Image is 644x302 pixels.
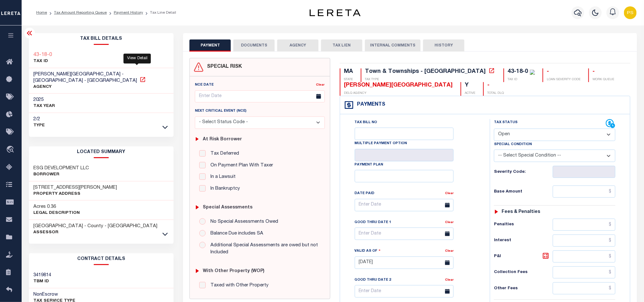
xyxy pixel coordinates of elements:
[34,291,76,298] h3: NonEscrow
[365,39,421,52] button: INTERNAL COMMENTS
[207,282,269,289] label: Taxed with Other Property
[344,82,453,89] div: [PERSON_NAME][GEOGRAPHIC_DATA]
[29,253,174,265] h2: CONTRACT details
[355,191,375,196] label: Date Paid
[34,72,137,83] span: [PERSON_NAME][GEOGRAPHIC_DATA] - [GEOGRAPHIC_DATA] - [GEOGRAPHIC_DATA]
[207,150,239,158] label: Tax Deferred
[29,33,174,45] h2: Tax Bill Details
[344,77,353,82] p: STATE
[316,83,325,87] a: Clear
[34,52,52,58] a: 43-18-0
[207,173,236,181] label: In a Lawsuit
[465,82,476,89] div: Y
[355,248,381,254] label: Valid as Of
[34,84,169,90] p: AGENCY
[207,230,263,237] label: Balance Due includes SA
[34,210,80,216] p: Legal Description
[344,68,353,75] div: MA
[355,228,454,240] input: Enter Date
[355,120,377,125] label: Tax Bill No
[277,39,319,52] button: AGENCY
[34,204,80,210] h3: Acres 0.36
[34,58,52,65] p: TAX ID
[344,91,453,96] p: DELQ AGENCY
[195,109,246,114] label: Next Critical Event (NCE)
[553,282,616,294] input: $
[34,185,117,191] h3: [STREET_ADDRESS][PERSON_NAME]
[203,269,264,274] h6: with Other Property (WOP)
[54,11,107,15] a: Tax Amount Reporting Queue
[143,10,176,16] li: Tax Line Detail
[494,286,552,291] h6: Other Fees
[355,285,454,298] input: Enter Date
[34,116,45,123] h3: 2/2
[445,249,454,253] a: Clear
[365,77,496,82] p: TAX TYPE
[354,102,386,108] h4: Payments
[445,278,454,282] a: Clear
[445,192,454,195] a: Clear
[494,189,552,194] h6: Base Amount
[34,123,45,129] p: Type
[195,90,325,103] input: Enter Date
[465,91,476,96] p: ACTIVE
[355,220,391,225] label: Good Thru Date 1
[355,162,383,168] label: Payment Plan
[34,223,158,229] h3: [GEOGRAPHIC_DATA] - County - [GEOGRAPHIC_DATA]
[494,170,552,175] h6: Severity Code:
[445,221,454,224] a: Clear
[553,250,616,263] input: $
[494,238,552,243] h6: Interest
[34,165,89,172] h3: ESG DEVELOPMENT LLC
[494,252,552,261] h6: P&I
[6,146,16,154] i: travel_explore
[488,91,504,96] p: TOTAL DLQ
[494,222,552,227] h6: Penalties
[488,82,504,89] div: -
[553,186,616,198] input: $
[547,77,581,82] p: LOAN SEVERITY CODE
[553,235,616,247] input: $
[207,162,273,169] label: On Payment Plan With Taxer
[593,68,614,75] div: -
[114,11,143,15] a: Payment History
[233,39,275,52] button: DOCUMENTS
[508,69,528,74] div: 43-18-0
[34,229,158,236] p: Assessor
[203,137,242,142] h6: At Risk Borrower
[553,266,616,278] input: $
[355,256,454,269] input: Enter Date
[502,209,540,215] h6: Fees & Penalties
[530,70,535,75] img: check-icon-green.svg
[355,277,391,283] label: Good Thru Date 2
[34,278,51,285] p: TBM ID
[547,68,581,75] div: -
[29,146,174,158] h2: LOCATED SUMMARY
[624,6,637,19] img: svg+xml;base64,PHN2ZyB4bWxucz0iaHR0cDovL3d3dy53My5vcmcvMjAwMC9zdmciIHBvaW50ZXItZXZlbnRzPSJub25lIi...
[34,191,117,197] p: Property Address
[34,172,89,178] p: Borrower
[321,39,362,52] button: TAX LIEN
[494,120,517,125] label: Tax Status
[34,97,55,103] h3: 2025
[34,272,51,278] h3: 3419814
[365,69,486,74] div: Town & Townships - [GEOGRAPHIC_DATA]
[355,141,407,146] label: Multiple Payment Option
[34,103,55,109] p: TAX YEAR
[207,185,240,193] label: In Bankruptcy
[423,39,464,52] button: HISTORY
[203,205,252,210] h6: Special Assessments
[207,218,278,226] label: No Special Assessments Owed
[553,219,616,231] input: $
[494,270,552,275] h6: Collection Fees
[310,9,360,16] img: logo-dark.svg
[189,39,231,52] button: PAYMENT
[207,242,320,256] label: Additional Special Assessments are owed but not Included
[124,53,151,64] div: View Detail
[204,64,242,70] h4: SPECIAL RISK
[195,82,214,88] label: NCE Date
[355,199,454,211] input: Enter Date
[494,142,532,147] label: Special Condition
[508,77,535,82] p: TAX ID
